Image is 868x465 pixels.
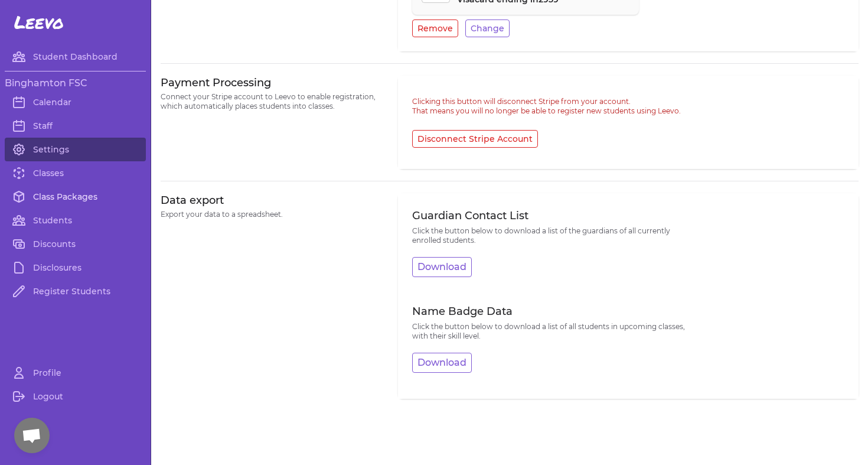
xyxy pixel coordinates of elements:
button: Remove [412,19,458,37]
button: Download [412,353,472,373]
a: Calendar [5,90,146,114]
p: Connect your Stripe account to Leevo to enable registration, which automatically places students ... [161,92,384,111]
h3: Payment Processing [161,76,384,90]
a: Logout [5,385,146,408]
a: Discounts [5,232,146,256]
a: Class Packages [5,185,146,209]
button: Disconnect Stripe Account [412,130,538,148]
p: Click the button below to download a list of the guardians of all currently enrolled students. [412,226,696,245]
a: Profile [5,361,146,385]
button: Change [465,19,510,37]
p: Click the button below to download a list of all students in upcoming classes, with their skill l... [412,322,696,341]
a: Students [5,209,146,232]
span: Leevo [14,12,64,33]
p: Clicking this button will disconnect Stripe from your account. That means you will no longer be a... [412,97,696,116]
a: Staff [5,114,146,138]
h3: Data export [161,193,384,207]
a: Disclosures [5,256,146,279]
a: Classes [5,161,146,185]
a: Student Dashboard [5,45,146,69]
p: Export your data to a spreadsheet. [161,210,384,219]
p: Name Badge Data [412,303,696,320]
button: Download [412,257,472,277]
a: Register Students [5,279,146,303]
p: Guardian Contact List [412,207,696,224]
a: Settings [5,138,146,161]
div: Open chat [14,418,50,453]
h3: Binghamton FSC [5,76,146,90]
